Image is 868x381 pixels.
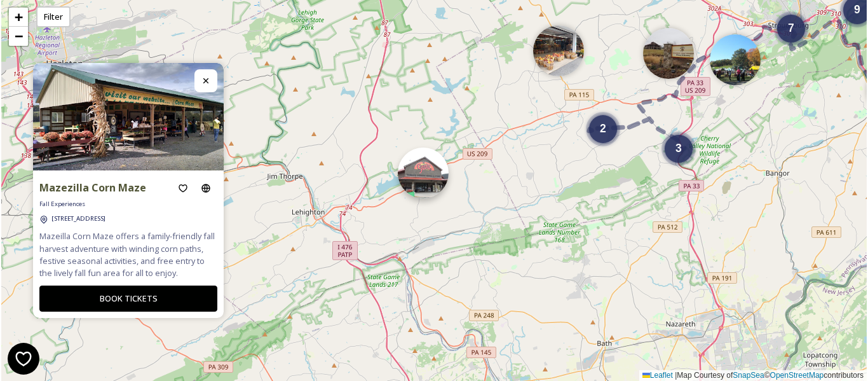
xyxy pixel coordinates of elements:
[33,63,224,170] img: Mazeilla.jpg
[642,371,673,380] a: Leaflet
[733,371,764,380] a: SnapSea
[854,3,860,16] span: 9
[398,148,449,198] img: Marker
[788,22,794,34] span: 7
[15,28,23,44] span: −
[39,200,85,209] span: Fall Experiences
[639,370,867,381] div: Map Courtesy of © contributors
[36,6,71,27] div: Filter
[533,25,584,76] img: Marker
[675,371,677,380] span: |
[665,135,693,163] div: 3
[770,371,824,380] a: OpenStreetMap
[589,115,617,143] div: 2
[51,214,105,223] span: [STREET_ADDRESS]
[9,27,28,46] a: Zoom out
[39,181,146,195] strong: Mazezilla Corn Maze
[9,8,28,27] a: Zoom in
[39,286,217,312] button: BOOK TICKETS
[51,212,105,224] a: [STREET_ADDRESS]
[777,15,805,43] div: 7
[643,28,694,79] img: Marker
[675,142,682,155] span: 3
[600,122,606,135] span: 2
[39,230,217,279] span: Mazeilla Corn Maze offers a family-friendly fall harvest adventure with winding corn paths, festi...
[710,34,761,85] img: Marker
[15,9,23,25] span: +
